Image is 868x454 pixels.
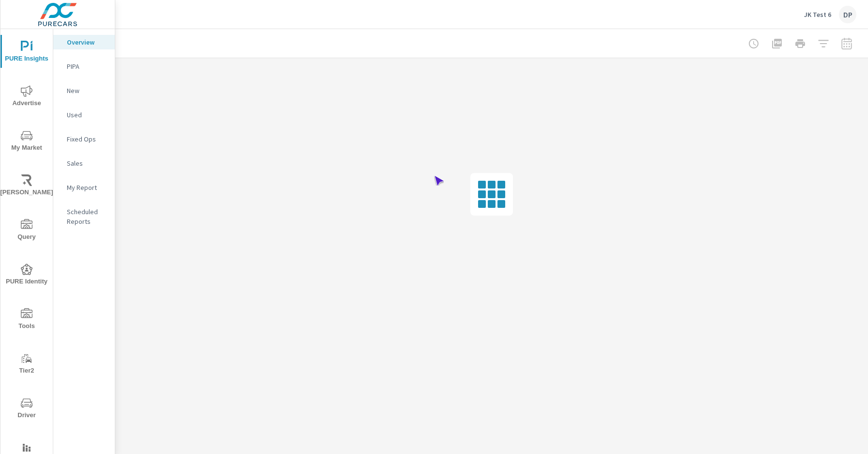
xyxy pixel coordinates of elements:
div: Overview [53,35,115,49]
div: Used [53,108,115,122]
span: Advertise [3,85,50,109]
p: Fixed Ops [67,134,107,144]
div: Sales [53,156,115,171]
p: Sales [67,158,107,168]
span: [PERSON_NAME] [3,174,50,198]
p: PIPA [67,62,107,71]
p: My Report [67,183,107,192]
div: Scheduled Reports [53,204,115,229]
span: Driver [3,397,50,421]
span: Tools [3,308,50,332]
p: Used [67,110,107,120]
span: PURE Identity [3,264,50,287]
span: My Market [3,130,50,154]
span: Query [3,219,50,243]
span: Tier2 [3,353,50,376]
div: My Report [53,180,115,195]
div: New [53,83,115,98]
p: Overview [67,37,107,47]
p: Scheduled Reports [67,207,107,226]
div: Fixed Ops [53,132,115,146]
div: DP [839,6,856,23]
span: PURE Insights [3,41,50,64]
p: JK Test 6 [804,10,831,19]
p: New [67,86,107,95]
div: PIPA [53,59,115,74]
